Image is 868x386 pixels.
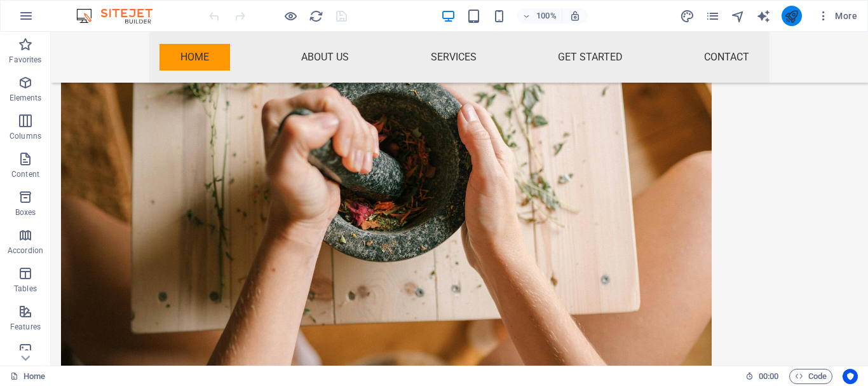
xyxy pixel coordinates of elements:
[705,8,721,24] button: pages
[812,6,862,26] button: More
[15,207,36,217] p: Boxes
[756,9,771,24] i: AI Writer
[782,6,802,26] button: publish
[73,8,168,24] img: Editor Logo
[517,8,562,24] button: 100%
[14,284,37,294] p: Tables
[817,10,857,22] span: More
[10,131,41,141] p: Columns
[10,93,42,103] p: Elements
[759,369,778,384] span: 00 00
[8,245,43,256] p: Accordion
[680,8,695,24] button: design
[731,8,746,24] button: navigator
[768,371,770,381] span: :
[536,8,557,24] h6: 100%
[705,9,720,24] i: Pages (Ctrl+Alt+S)
[745,369,779,384] h6: Session time
[11,169,39,179] p: Content
[843,369,858,384] button: Usercentrics
[756,8,771,24] button: text_generator
[9,55,41,65] p: Favorites
[795,369,827,384] span: Code
[283,8,298,24] button: Click here to leave preview mode and continue editing
[569,10,581,22] i: On resize automatically adjust zoom level to fit chosen device.
[680,9,695,24] i: Design (Ctrl+Alt+Y)
[10,369,45,384] a: Click to cancel selection. Double-click to open Pages
[308,8,323,24] button: reload
[789,369,832,384] button: Code
[731,9,745,24] i: Navigator
[309,9,323,24] i: Reload page
[10,322,41,332] p: Features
